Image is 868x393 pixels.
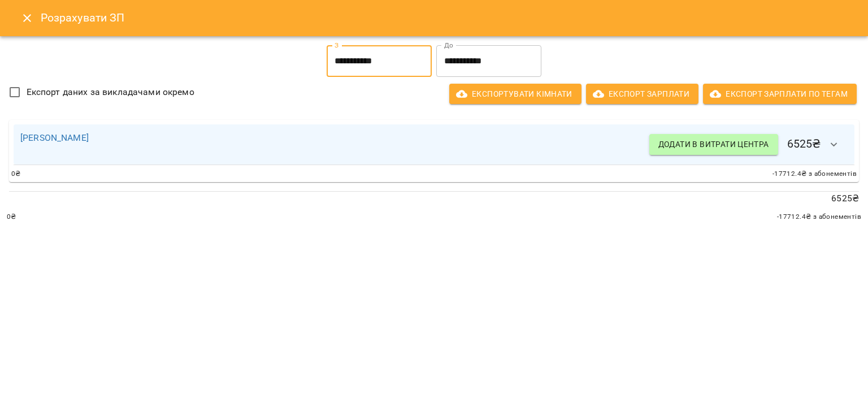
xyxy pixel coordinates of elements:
button: Експортувати кімнати [449,84,581,104]
span: 0 ₴ [7,211,16,223]
button: Додати в витрати центра [649,134,778,154]
h6: 6525 ₴ [649,131,848,158]
a: [PERSON_NAME] [20,132,89,143]
span: 0 ₴ [11,169,21,180]
button: Експорт Зарплати [586,84,698,104]
span: Експорт Зарплати [595,87,689,101]
span: Експорт Зарплати по тегам [712,87,848,101]
button: Експорт Зарплати по тегам [703,84,857,104]
span: Експорт даних за викладачами окремо [27,85,194,99]
h6: Розрахувати ЗП [41,9,854,27]
span: Експортувати кімнати [458,87,572,101]
span: Додати в витрати центра [658,137,769,151]
span: -17712.4 ₴ з абонементів [772,169,857,180]
button: Close [14,5,41,32]
p: 6525 ₴ [9,192,859,205]
span: -17712.4 ₴ з абонементів [777,211,861,223]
